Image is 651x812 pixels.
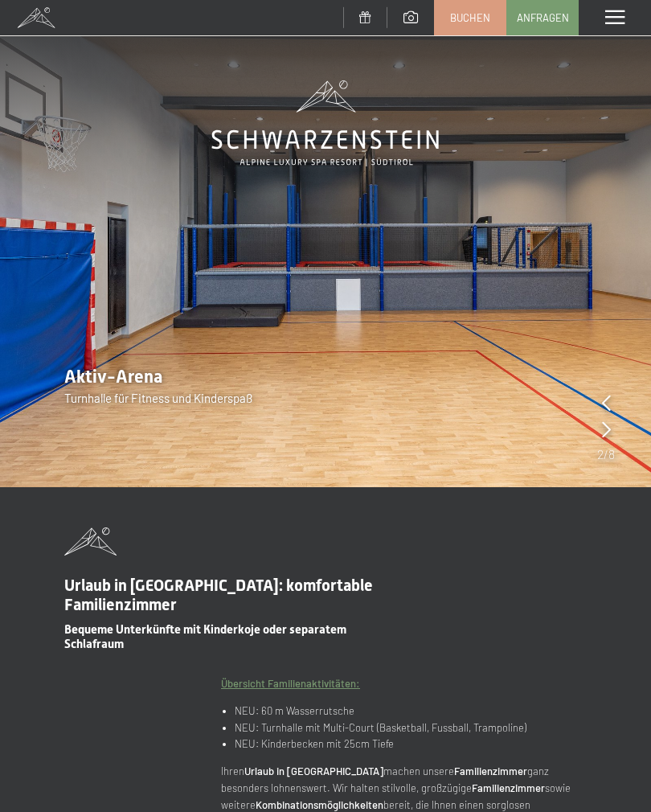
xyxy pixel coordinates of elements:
[608,445,615,463] span: 8
[450,10,490,25] span: Buchen
[235,720,587,736] li: NEU: Turnhalle mit Multi-Court (Basketball, Fussball, Trampoline)
[64,391,252,405] span: Turnhalle für Fitness und Kinderspaß
[517,10,569,25] span: Anfragen
[235,736,587,753] li: NEU: Kinderbecken mit 25cm Tiefe
[597,445,604,463] span: 2
[244,765,383,777] strong: Urlaub in [GEOGRAPHIC_DATA]
[472,781,545,794] strong: Familienzimmer
[507,1,578,35] a: Anfragen
[221,677,360,690] a: Übersicht Familienaktivitäten:
[64,576,373,614] span: Urlaub in [GEOGRAPHIC_DATA]: komfortable Familienzimmer
[604,445,608,463] span: /
[235,703,587,720] li: NEU: 60 m Wasserrutsche
[435,1,506,35] a: Buchen
[256,798,383,811] strong: Kombinationsmöglichkeiten
[454,765,527,777] strong: Familienzimmer
[64,367,162,387] span: Aktiv-Arena
[64,622,346,651] span: Bequeme Unterkünfte mit Kinderkoje oder separatem Schlafraum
